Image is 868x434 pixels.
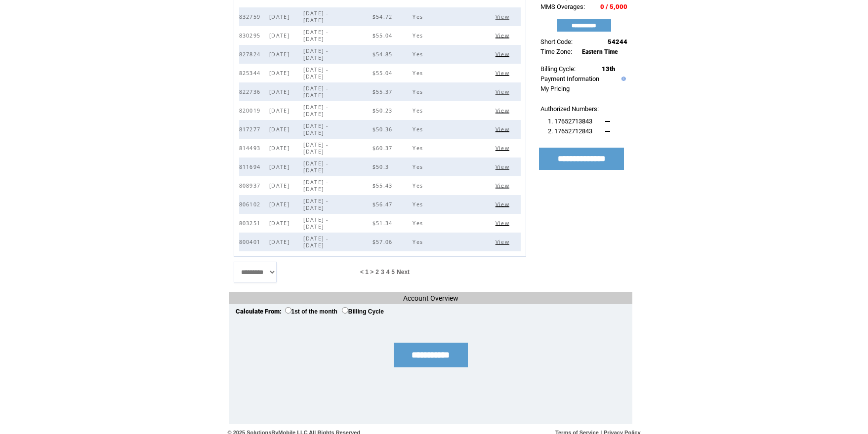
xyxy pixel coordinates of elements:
span: Yes [413,145,425,152]
a: View [496,145,512,151]
span: [DATE] - [DATE] [303,160,328,174]
span: Yes [413,163,425,170]
a: My Pricing [540,85,570,92]
a: 3 [381,269,384,276]
input: 1st of the month [285,307,291,314]
span: [DATE] - [DATE] [303,10,328,24]
span: $55.04 [372,70,395,77]
span: 814493 [239,145,263,152]
span: Authorized Numbers: [540,105,599,113]
label: 1st of the month [285,308,337,315]
a: View [496,182,512,188]
span: $55.37 [372,88,395,95]
span: $57.06 [372,238,395,245]
span: Click to view this bill [496,238,512,245]
span: Yes [413,51,425,58]
span: $55.04 [372,32,395,39]
span: $54.85 [372,51,395,58]
span: [DATE] [269,88,292,95]
span: MMS Overages: [540,3,585,10]
span: Time Zone: [540,48,572,55]
a: View [496,163,512,169]
span: $51.34 [372,220,395,227]
span: [DATE] [269,201,292,208]
img: help.gif [619,77,626,81]
span: < 1 > [360,269,373,276]
span: $50.23 [372,107,395,114]
span: Calculate From: [236,308,282,315]
span: Yes [413,238,425,245]
span: [DATE] [269,238,292,245]
span: [DATE] [269,32,292,39]
span: Yes [413,32,425,39]
span: Click to view this bill [496,32,512,39]
span: [DATE] - [DATE] [303,47,328,61]
a: View [496,51,512,57]
span: Click to view this bill [496,220,512,227]
span: 803251 [239,220,263,227]
span: Yes [413,201,425,208]
span: [DATE] - [DATE] [303,235,328,249]
span: [DATE] [269,182,292,189]
span: 822736 [239,88,263,95]
span: [DATE] - [DATE] [303,216,328,230]
span: 2 [375,269,379,276]
span: [DATE] [269,107,292,114]
label: Billing Cycle [342,308,384,315]
span: [DATE] - [DATE] [303,141,328,155]
span: Click to view this bill [496,70,512,77]
span: [DATE] [269,163,292,170]
span: 830295 [239,32,263,39]
a: View [496,107,512,113]
span: Click to view this bill [496,126,512,133]
a: Next [397,269,410,276]
span: Short Code: [540,38,573,45]
span: 811694 [239,163,263,170]
span: $50.36 [372,126,395,133]
span: Yes [413,182,425,189]
span: Yes [413,107,425,114]
span: Yes [413,88,425,95]
a: View [496,70,512,76]
input: Billing Cycle [342,307,348,314]
span: [DATE] [269,51,292,58]
span: Yes [413,126,425,133]
span: [DATE] - [DATE] [303,179,328,193]
span: $54.72 [372,13,395,20]
a: View [496,88,512,94]
span: 825344 [239,70,263,77]
span: [DATE] - [DATE] [303,197,328,211]
a: View [496,201,512,207]
span: Account Overview [403,294,458,302]
span: 1. 17652713843 [548,118,592,125]
span: 800401 [239,238,263,245]
span: Yes [413,13,425,20]
span: [DATE] - [DATE] [303,66,328,80]
a: Payment Information [540,75,599,82]
a: View [496,13,512,19]
a: 4 [386,269,390,276]
a: 5 [391,269,395,276]
span: 13th [602,65,615,73]
span: Click to view this bill [496,107,512,114]
span: 808937 [239,182,263,189]
span: 827824 [239,51,263,58]
span: 0 / 5,000 [600,3,627,10]
a: View [496,238,512,244]
span: Click to view this bill [496,13,512,20]
span: 54244 [608,38,627,45]
span: [DATE] [269,13,292,20]
span: 832759 [239,13,263,20]
a: View [496,32,512,38]
span: Click to view this bill [496,182,512,189]
span: 820019 [239,107,263,114]
span: [DATE] [269,145,292,152]
span: [DATE] - [DATE] [303,122,328,136]
span: Click to view this bill [496,51,512,58]
span: 806102 [239,201,263,208]
a: View [496,126,512,132]
span: [DATE] [269,126,292,133]
span: [DATE] - [DATE] [303,85,328,99]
